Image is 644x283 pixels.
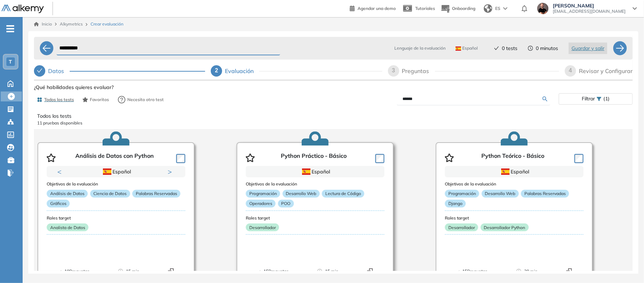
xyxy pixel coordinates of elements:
span: (1) [603,94,610,104]
span: 15 Preguntas [463,268,488,275]
div: Datos [48,65,70,77]
span: Crear evaluación [91,21,123,27]
p: Operadores [246,200,275,207]
button: 1 [108,177,116,178]
p: Desarrollador Python [481,223,529,231]
div: Datos [34,65,205,77]
h3: Roles target [445,216,584,221]
p: 11 pruebas disponibles [37,120,630,126]
button: Previous [57,168,64,175]
span: clock-circle [528,46,533,51]
span: 3 [392,67,395,73]
img: ESP [501,168,510,175]
p: Python Teórico - Básico [481,152,544,163]
span: Alkymetrics [60,21,83,27]
div: 4Revisar y Configurar [565,65,633,77]
span: 10 Preguntas [64,268,89,275]
p: Palabras Reservadas [132,190,180,198]
p: Desarrollador [246,223,279,231]
h3: Roles target [47,216,185,221]
img: ESP [103,168,111,175]
span: Onboarding [452,6,475,11]
div: Español [72,168,161,176]
button: Onboarding [441,1,475,16]
div: Español [271,168,360,176]
img: arrow [503,7,507,10]
a: Inicio [34,21,52,27]
span: 4 [569,67,572,73]
span: [PERSON_NAME] [553,3,626,9]
span: Tutoriales [415,6,435,11]
button: Todos los tests [34,94,77,106]
p: Analista de Datos [47,223,88,231]
h3: Roles target [246,216,384,221]
span: Filtrar [582,94,595,104]
span: ¿Qué habilidades quieres evaluar? [34,84,114,91]
p: Python Práctico - Básico [281,152,347,163]
div: Evaluación [225,65,259,77]
p: Todos los tests [37,112,630,120]
span: [EMAIL_ADDRESS][DOMAIN_NAME] [553,9,626,14]
p: Desarrollo Web [283,190,320,198]
div: Español [470,168,559,176]
span: Agendar una demo [358,6,396,11]
img: ESP [302,168,311,175]
span: Lenguaje de la evaluación [394,45,446,51]
button: Guardar y salir [569,43,607,54]
span: 15 min [126,268,139,275]
span: 15 Preguntas [263,268,289,275]
button: Necesito otro test [115,93,167,107]
h3: Objetivos de la evaluación [445,182,584,187]
p: Lectura de Código [322,190,364,198]
span: 15 min [325,268,338,275]
span: T [9,59,12,65]
img: Logo [1,5,44,13]
p: Programación [445,190,479,198]
p: Programación [246,190,280,198]
p: Ciencia de Datos [90,190,130,198]
span: check [37,68,42,73]
button: 2 [119,177,124,178]
span: Todos los tests [44,96,74,103]
p: POO [278,200,294,207]
img: Format test logo [566,268,572,274]
p: Gráficos [47,200,70,207]
i: - [6,28,14,29]
span: Guardar y salir [572,44,604,52]
button: Next [168,168,175,175]
p: Desarrollador [445,223,478,231]
div: Revisar y Configurar [579,65,633,77]
p: Palabras Reservadas [521,190,569,198]
span: 20 min [524,268,538,275]
p: Desarrollo Web [482,190,519,198]
p: Análisis de Datos [47,190,88,198]
img: ESP [456,46,461,51]
h3: Objetivos de la evaluación [246,182,384,187]
span: 0 minutos [536,45,558,52]
span: 2 [215,67,218,73]
img: Format test logo [168,268,174,274]
span: ES [495,5,500,12]
span: Necesito otro test [127,96,164,103]
span: check [494,46,499,51]
span: Favoritos [90,96,109,103]
span: 0 tests [502,45,517,52]
a: Agendar una demo [350,4,396,12]
h3: Objetivos de la evaluación [47,182,185,187]
button: Favoritos [80,94,112,106]
p: Django [445,200,466,207]
span: Español [456,45,478,51]
div: Preguntas [402,65,435,77]
img: world [484,4,492,13]
p: Análisis de Datos con Python [75,152,154,163]
div: 2Evaluación [211,65,382,77]
div: 3Preguntas [388,65,559,77]
img: Format test logo [367,268,373,274]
